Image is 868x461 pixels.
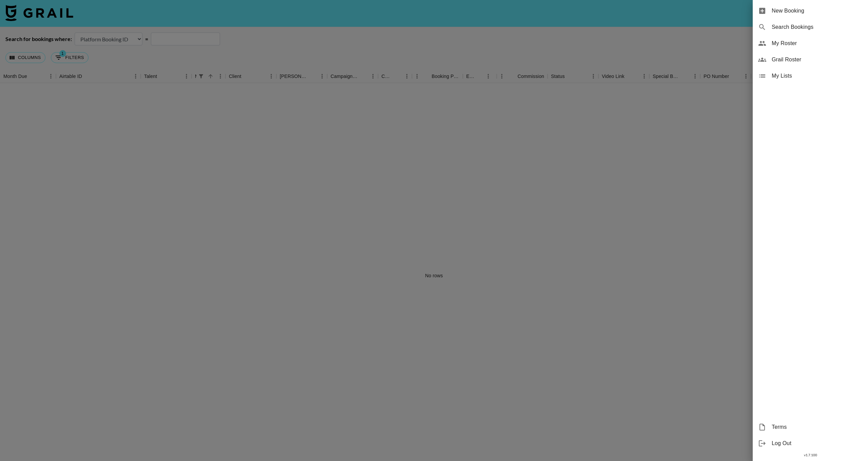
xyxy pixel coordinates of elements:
[772,439,863,447] span: Log Out
[753,68,868,84] div: My Lists
[753,419,868,435] div: Terms
[753,3,868,19] div: New Booking
[772,423,863,431] span: Terms
[753,19,868,35] div: Search Bookings
[753,52,868,68] div: Grail Roster
[753,452,868,459] div: v 1.7.100
[772,7,863,15] span: New Booking
[753,35,868,52] div: My Roster
[772,72,863,80] span: My Lists
[753,435,868,452] div: Log Out
[772,23,863,31] span: Search Bookings
[772,56,863,64] span: Grail Roster
[772,39,863,47] span: My Roster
